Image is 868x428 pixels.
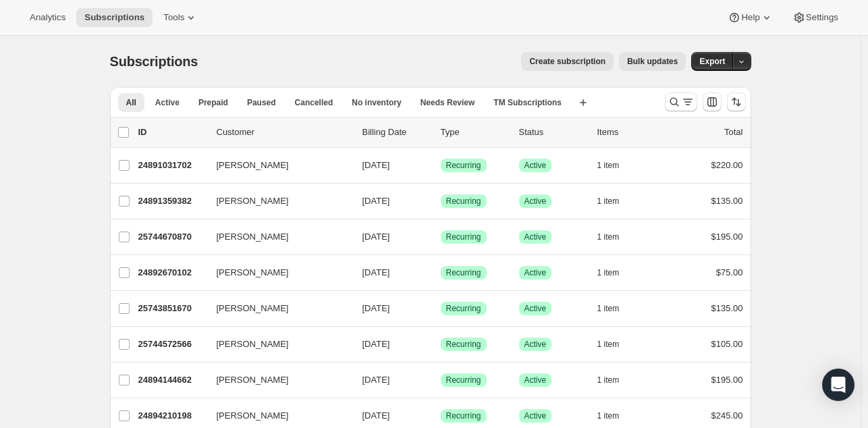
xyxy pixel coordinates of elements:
[446,375,481,385] span: Recurring
[724,126,742,139] p: Total
[362,410,390,421] span: [DATE]
[446,160,481,171] span: Recurring
[711,410,743,421] span: $245.00
[699,56,725,67] span: Export
[711,303,743,313] span: $135.00
[597,371,634,390] button: 1 item
[209,190,344,212] button: [PERSON_NAME]
[446,232,481,242] span: Recurring
[524,267,547,278] span: Active
[619,52,686,71] button: Bulk updates
[711,375,743,385] span: $195.00
[138,409,206,423] p: 24894210198
[138,230,206,244] p: 25744670870
[597,406,634,425] button: 1 item
[741,12,759,23] span: Help
[524,232,547,242] span: Active
[597,375,620,385] span: 1 item
[138,371,743,390] div: 24894144662[PERSON_NAME][DATE]SuccessRecurringSuccessActive1 item$195.00
[352,97,401,108] span: No inventory
[727,92,746,111] button: Sort the results
[597,126,665,139] div: Items
[209,155,344,176] button: [PERSON_NAME]
[110,54,198,69] span: Subscriptions
[209,405,344,427] button: [PERSON_NAME]
[163,12,184,23] span: Tools
[529,56,605,67] span: Create subscription
[362,232,390,242] span: [DATE]
[572,93,594,112] button: Create new view
[446,339,481,350] span: Recurring
[362,267,390,277] span: [DATE]
[519,126,587,139] p: Status
[76,8,153,27] button: Subscriptions
[446,267,481,278] span: Recurring
[711,232,743,242] span: $195.00
[217,126,352,139] p: Customer
[822,369,855,401] div: Open Intercom Messenger
[524,410,547,421] span: Active
[247,97,276,108] span: Paused
[627,56,678,67] span: Bulk updates
[209,226,344,248] button: [PERSON_NAME]
[217,266,289,279] span: [PERSON_NAME]
[711,160,743,170] span: $220.00
[597,303,620,314] span: 1 item
[209,369,344,391] button: [PERSON_NAME]
[597,410,620,421] span: 1 item
[597,263,634,282] button: 1 item
[665,92,697,111] button: Search and filter results
[138,159,206,172] p: 24891031702
[217,159,289,172] span: [PERSON_NAME]
[703,92,722,111] button: Customize table column order and visibility
[806,12,838,23] span: Settings
[217,230,289,244] span: [PERSON_NAME]
[155,8,206,27] button: Tools
[493,97,562,108] span: TM Subscriptions
[421,97,475,108] span: Needs Review
[597,160,620,171] span: 1 item
[441,126,508,139] div: Type
[691,52,733,71] button: Export
[138,406,743,425] div: 24894210198[PERSON_NAME][DATE]SuccessRecurringSuccessActive1 item$245.00
[217,302,289,315] span: [PERSON_NAME]
[521,52,614,71] button: Create subscription
[362,375,390,385] span: [DATE]
[138,266,206,279] p: 24892670102
[138,299,743,318] div: 25743851670[PERSON_NAME][DATE]SuccessRecurringSuccessActive1 item$135.00
[138,302,206,315] p: 25743851670
[362,303,390,313] span: [DATE]
[126,97,136,108] span: All
[209,333,344,355] button: [PERSON_NAME]
[138,335,743,354] div: 25744572566[PERSON_NAME][DATE]SuccessRecurringSuccessActive1 item$105.00
[138,228,743,246] div: 25744670870[PERSON_NAME][DATE]SuccessRecurringSuccessActive1 item$195.00
[22,8,74,27] button: Analytics
[30,12,65,23] span: Analytics
[524,303,547,314] span: Active
[784,8,846,27] button: Settings
[295,97,333,108] span: Cancelled
[138,192,743,211] div: 24891359382[PERSON_NAME][DATE]SuccessRecurringSuccessActive1 item$135.00
[138,126,743,139] div: IDCustomerBilling DateTypeStatusItemsTotal
[84,12,144,23] span: Subscriptions
[711,339,743,349] span: $105.00
[362,339,390,349] span: [DATE]
[597,192,634,211] button: 1 item
[446,410,481,421] span: Recurring
[138,194,206,208] p: 24891359382
[138,373,206,387] p: 24894144662
[716,267,743,277] span: $75.00
[362,126,430,139] p: Billing Date
[362,160,390,170] span: [DATE]
[446,303,481,314] span: Recurring
[597,228,634,246] button: 1 item
[362,196,390,206] span: [DATE]
[198,97,228,108] span: Prepaid
[597,299,634,318] button: 1 item
[217,409,289,423] span: [PERSON_NAME]
[138,263,743,282] div: 24892670102[PERSON_NAME][DATE]SuccessRecurringSuccessActive1 item$75.00
[524,375,547,385] span: Active
[209,262,344,284] button: [PERSON_NAME]
[720,8,781,27] button: Help
[217,373,289,387] span: [PERSON_NAME]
